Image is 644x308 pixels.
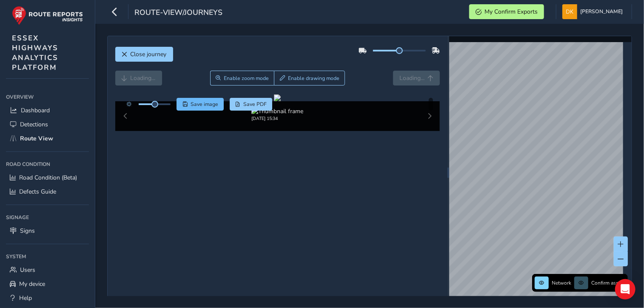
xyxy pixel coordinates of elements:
[20,227,35,235] span: Signs
[12,6,83,25] img: rr logo
[131,50,167,58] span: Close journey
[562,4,626,19] button: [PERSON_NAME]
[6,185,89,199] a: Defects Guide
[580,4,623,19] span: [PERSON_NAME]
[12,33,58,72] span: ESSEX HIGHWAYS ANALYTICS PLATFORM
[274,71,345,86] button: Draw
[19,294,32,302] span: Help
[6,250,89,263] div: System
[6,263,89,277] a: Users
[6,277,89,291] a: My device
[562,4,577,19] img: diamond-layout
[6,291,89,305] a: Help
[6,103,89,117] a: Dashboard
[6,171,89,185] a: Road Condition (Beta)
[20,120,48,128] span: Detections
[251,107,303,115] img: Thumbnail frame
[19,188,56,196] span: Defects Guide
[210,71,274,86] button: Zoom
[21,106,50,114] span: Dashboard
[6,131,89,145] a: Route View
[115,47,173,62] button: Close journey
[6,211,89,224] div: Signage
[615,279,635,299] div: Open Intercom Messenger
[6,117,89,131] a: Detections
[224,75,269,82] span: Enable zoom mode
[134,7,222,19] span: route-view/journeys
[19,280,45,288] span: My device
[191,101,218,108] span: Save image
[19,174,77,182] span: Road Condition (Beta)
[6,158,89,171] div: Road Condition
[469,4,544,19] button: My Confirm Exports
[251,115,303,122] div: [DATE] 15:34
[591,279,625,286] span: Confirm assets
[20,266,35,274] span: Users
[6,224,89,238] a: Signs
[20,134,53,143] span: Route View
[6,91,89,103] div: Overview
[177,98,224,111] button: Save
[243,101,267,108] span: Save PDF
[230,98,273,111] button: PDF
[552,279,571,286] span: Network
[288,75,339,82] span: Enable drawing mode
[484,8,538,16] span: My Confirm Exports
